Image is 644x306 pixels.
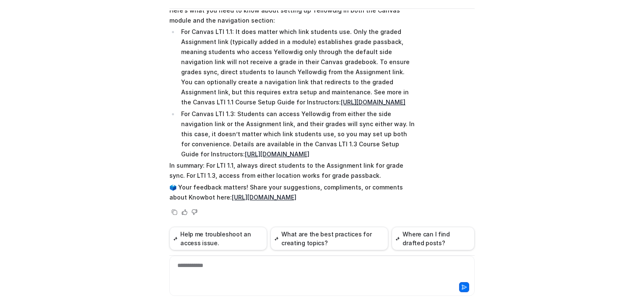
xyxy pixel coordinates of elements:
[232,194,296,201] a: [URL][DOMAIN_NAME]
[341,99,405,106] a: [URL][DOMAIN_NAME]
[169,5,415,26] p: Here’s what you need to know about setting up Yellowdig in both the Canvas module and the navigat...
[169,182,415,202] p: 🗳️ Your feedback matters! Share your suggestions, compliments, or comments about Knowbot here:
[169,227,267,250] button: Help me troubleshoot an access issue.
[181,27,415,107] p: For Canvas LTI 1.1: It does matter which link students use. Only the graded Assignment link (typi...
[392,227,475,250] button: Where can I find drafted posts?
[270,227,388,250] button: What are the best practices for creating topics?
[181,109,415,159] p: For Canvas LTI 1.3: Students can access Yellowdig from either the side navigation link or the Ass...
[169,161,415,181] p: In summary: For LTI 1.1, always direct students to the Assignment link for grade sync. For LTI 1....
[245,150,309,158] a: [URL][DOMAIN_NAME]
